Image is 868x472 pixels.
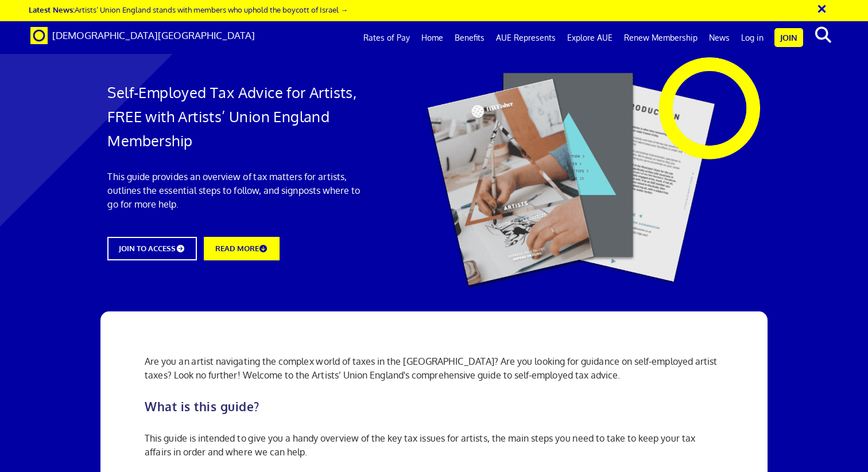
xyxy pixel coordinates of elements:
strong: Latest News: [29,5,75,14]
a: Benefits [449,24,490,52]
a: JOIN TO ACCESS [107,237,196,260]
a: AUE Represents [490,24,561,52]
a: Renew Membership [618,24,703,52]
a: Latest News:Artists’ Union England stands with members who uphold the boycott of Israel → [29,5,348,14]
p: This guide is intended to give you a handy overview of the key tax issues for artists, the main s... [145,431,723,459]
h2: What is this guide? [145,400,723,413]
a: Join [774,28,803,47]
a: Rates of Pay [358,24,416,52]
a: READ MORE [204,237,280,260]
a: Home [416,24,449,52]
button: search [805,23,840,47]
a: Brand [DEMOGRAPHIC_DATA][GEOGRAPHIC_DATA] [22,21,263,50]
p: This guide provides an overview of tax matters for artists, outlines the essential steps to follo... [107,170,369,211]
h1: Self-Employed Tax Advice for Artists, FREE with Artists’ Union England Membership [107,80,369,153]
a: Log in [735,24,769,52]
span: [DEMOGRAPHIC_DATA][GEOGRAPHIC_DATA] [52,29,255,41]
a: Explore AUE [561,24,618,52]
p: Are you an artist navigating the complex world of taxes in the [GEOGRAPHIC_DATA]? Are you looking... [145,354,723,382]
a: News [703,24,735,52]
